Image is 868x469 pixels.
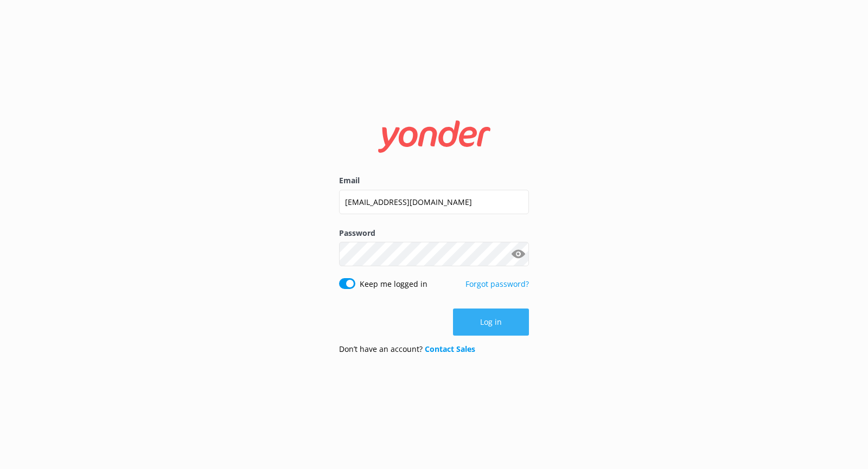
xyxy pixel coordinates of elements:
label: Password [339,227,529,239]
button: Show password [507,243,529,265]
p: Don’t have an account? [339,343,475,355]
label: Email [339,175,529,187]
a: Contact Sales [425,344,475,354]
input: user@emailaddress.com [339,190,529,214]
label: Keep me logged in [360,278,427,290]
a: Forgot password? [465,279,529,289]
button: Log in [453,309,529,336]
